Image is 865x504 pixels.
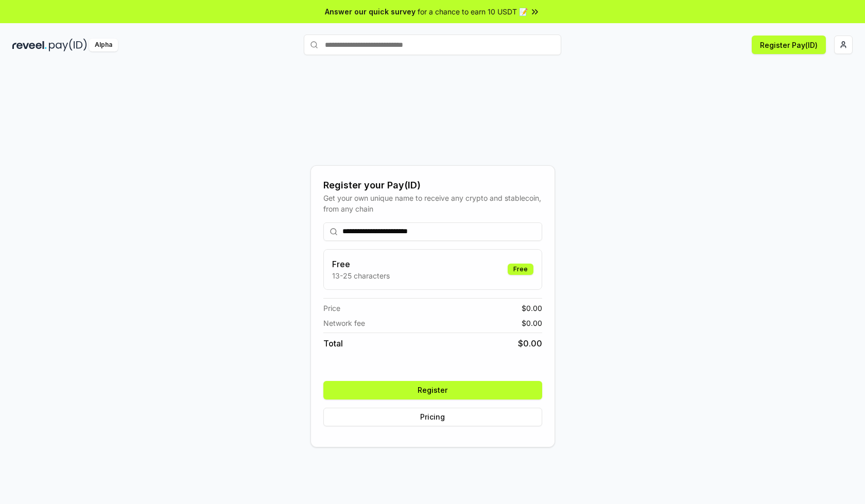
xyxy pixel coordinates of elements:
button: Register Pay(ID) [752,36,826,54]
button: Register [323,381,542,399]
img: pay_id [49,39,87,51]
span: Price [323,303,340,314]
div: Free [508,264,533,275]
img: reveel_dark [12,39,47,51]
span: Network fee [323,318,365,328]
span: $ 0.00 [522,303,542,314]
button: Pricing [323,408,542,426]
p: 13-25 characters [332,270,390,281]
span: $ 0.00 [522,318,542,328]
span: $ 0.00 [518,337,542,350]
span: for a chance to earn 10 USDT 📝 [418,6,528,17]
h3: Free [332,258,390,270]
div: Alpha [89,39,118,51]
div: Register your Pay(ID) [323,178,542,193]
span: Total [323,337,343,350]
div: Get your own unique name to receive any crypto and stablecoin, from any chain [323,193,542,214]
span: Answer our quick survey [325,6,416,17]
